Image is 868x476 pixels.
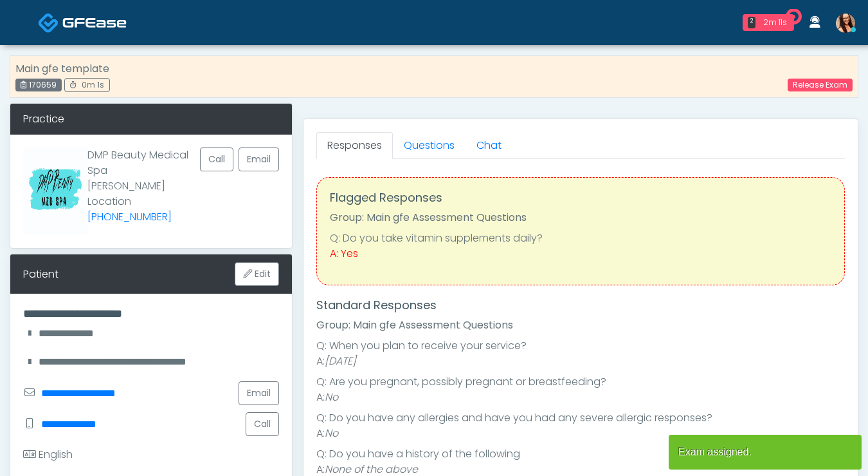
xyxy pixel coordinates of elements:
[316,298,845,312] h4: Standard Responses
[87,209,172,224] a: [PHONE_NUMBER]
[239,148,279,171] a: Email
[316,354,845,369] li: A:
[23,447,73,462] div: English
[316,390,845,405] li: A:
[235,262,279,286] button: Edit
[316,318,513,332] strong: Group: Main gfe Assessment Questions
[788,79,853,91] a: Release Exam
[748,17,755,28] div: 2
[393,132,466,159] a: Questions
[316,426,845,441] li: A:
[23,148,87,235] img: Provider image
[325,354,356,368] em: [DATE]
[82,79,104,90] span: 0m 1s
[330,231,831,246] li: Q: Do you take vitamin supplements daily?
[10,104,292,135] div: Practice
[38,1,127,43] a: Docovia
[325,390,338,405] em: No
[761,17,789,28] div: 2m 11s
[316,338,845,354] li: Q: When you plan to receive your service?
[466,132,512,159] a: Chat
[325,426,338,441] em: No
[38,12,59,33] img: Docovia
[330,191,831,205] h4: Flagged Responses
[15,79,62,91] div: 170659
[200,148,233,171] button: Call
[330,246,831,262] div: A: Yes
[836,14,855,33] img: Alexis Foster-Horton
[316,446,845,462] li: Q: Do you have a history of the following
[316,374,845,390] li: Q: Are you pregnant, possibly pregnant or breastfeeding?
[246,412,279,436] button: Call
[87,148,201,225] p: DMP Beauty Medical Spa [PERSON_NAME] Location
[62,16,127,29] img: Docovia
[316,132,393,159] a: Responses
[735,9,802,36] a: 2 2m 11s
[23,267,59,282] div: Patient
[330,210,527,225] strong: Group: Main gfe Assessment Questions
[316,410,845,426] li: Q: Do you have any allergies and have you had any severe allergic responses?
[15,61,109,76] strong: Main gfe template
[669,435,862,470] article: Exam assigned.
[239,381,279,405] a: Email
